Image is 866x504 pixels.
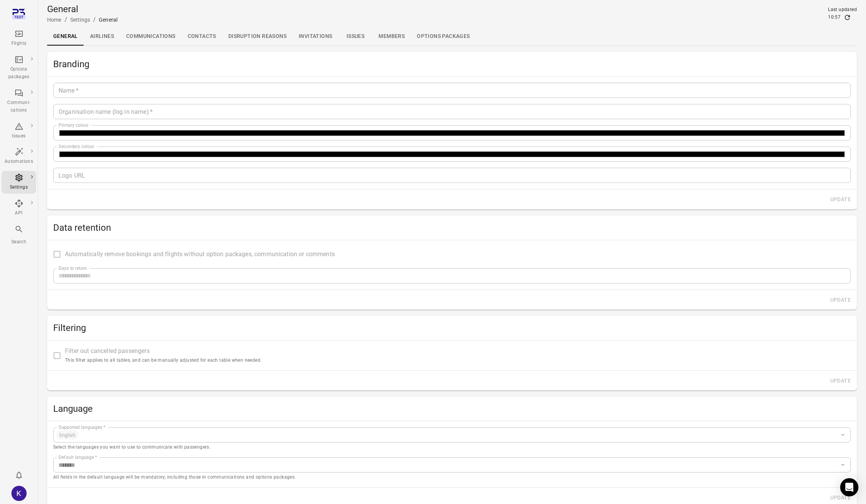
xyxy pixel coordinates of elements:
[59,454,97,460] label: Default language
[93,15,96,24] li: /
[2,222,36,248] button: Search
[2,145,36,168] a: Automations
[5,158,33,165] div: Automations
[53,322,851,334] h2: Filtering
[84,27,120,46] a: Airlines
[5,209,33,217] div: API
[5,66,33,81] div: Options packages
[65,357,261,364] p: This filter applies to all tables, and can be manually adjusted for each table when needed.
[372,27,411,46] a: Members
[11,486,27,501] div: K
[59,265,87,271] label: Days to retain
[120,27,182,46] a: Communications
[47,17,62,23] a: Home
[99,16,117,24] div: General
[5,184,33,191] div: Settings
[70,17,90,23] a: Settings
[2,197,36,219] a: API
[2,86,36,117] a: Communi-cations
[2,53,36,83] a: Options packages
[53,474,851,481] p: All fields in the default language will be mandatory, including those in communications and optio...
[828,14,841,21] div: 10:57
[59,424,105,430] label: Supported languages
[844,14,851,21] button: Refresh data
[59,143,94,150] label: Secondary colour
[47,27,84,46] a: General
[182,27,222,46] a: Contacts
[65,250,335,259] span: Automatically remove bookings and flights without option packages, communication or comments
[5,40,33,47] div: Flights
[293,27,338,46] a: Invitations
[338,27,372,46] a: Issues
[47,27,857,46] div: Local navigation
[828,6,857,14] div: Last updated
[53,444,851,451] p: Select the languages you want to use to communicate with passengers.
[840,478,858,496] div: Open Intercom Messenger
[8,483,30,504] button: kjasva
[47,15,117,24] nav: Breadcrumbs
[222,27,293,46] a: Disruption reasons
[5,99,33,114] div: Communi-cations
[53,58,851,70] h2: Branding
[5,238,33,246] div: Search
[411,27,476,46] a: Options packages
[53,222,851,234] h2: Data retention
[11,468,27,483] button: Notifications
[65,15,67,24] li: /
[65,346,261,364] span: Filter out cancelled passengers
[59,122,89,128] label: Primary colour
[47,3,117,15] h1: General
[2,171,36,194] a: Settings
[2,120,36,142] a: Issues
[5,132,33,140] div: Issues
[53,403,851,415] h2: Language
[2,27,36,50] a: Flights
